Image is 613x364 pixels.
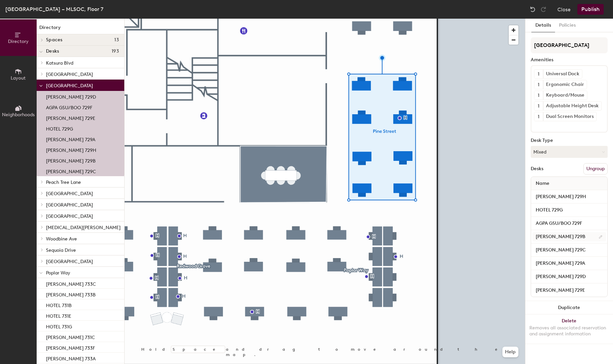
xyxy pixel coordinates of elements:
[543,91,587,100] div: Keyboard/Mouse
[555,19,580,32] button: Policies
[543,80,587,89] div: Ergonomic Chair
[532,245,606,255] input: Unnamed desk
[2,112,35,118] span: Neighborhoods
[46,279,96,287] p: [PERSON_NAME] 733C
[46,72,93,77] span: [GEOGRAPHIC_DATA]
[46,114,95,121] p: [PERSON_NAME] 729E
[532,232,606,241] input: Unnamed desk
[531,19,555,32] button: Details
[538,71,540,78] span: 1
[525,314,613,344] button: DeleteRemoves all associated reservation and assignment information
[534,112,543,121] button: 1
[529,6,536,13] img: Undo
[5,5,103,13] div: [GEOGRAPHIC_DATA] – MLSOC, Floor 7
[583,163,608,175] button: Ungroup
[532,178,553,189] span: Name
[46,270,70,276] span: Poplar Way
[46,213,93,219] span: [GEOGRAPHIC_DATA]
[532,192,606,201] input: Unnamed desk
[46,124,73,132] p: HOTEL 729G
[543,70,582,78] div: Universal Dock
[114,37,119,43] span: 13
[577,4,604,15] button: Publish
[46,301,72,308] p: HOTEL 731B
[531,166,543,172] div: Desks
[532,285,606,295] input: Unnamed desk
[531,57,608,63] div: Amenities
[534,80,543,89] button: 1
[532,205,606,215] input: Unnamed desk
[46,60,73,66] span: Katsura Blvd
[46,191,93,196] span: [GEOGRAPHIC_DATA]
[46,103,92,111] p: AGPA GSU/BOO 729F
[112,49,119,54] span: 193
[46,247,76,253] span: Sequoia Drive
[502,347,518,357] button: Help
[532,272,606,281] input: Unnamed desk
[529,325,609,337] div: Removes all associated reservation and assignment information
[46,259,93,264] span: [GEOGRAPHIC_DATA]
[46,156,96,164] p: [PERSON_NAME] 729B
[46,146,96,153] p: [PERSON_NAME] 729H
[46,180,81,185] span: Peach Tree Lane
[532,259,606,268] input: Unnamed desk
[538,81,540,88] span: 1
[46,290,96,298] p: [PERSON_NAME] 733B
[46,49,59,54] span: Desks
[531,138,608,143] div: Desk Type
[534,91,543,100] button: 1
[538,92,540,99] span: 1
[46,167,96,175] p: [PERSON_NAME] 729C
[538,113,540,120] span: 1
[538,103,540,110] span: 1
[46,343,95,351] p: [PERSON_NAME] 733F
[543,102,601,110] div: Adjustable Height Desk
[534,102,543,110] button: 1
[46,92,96,100] p: [PERSON_NAME] 729D
[11,75,26,81] span: Layout
[532,219,606,228] input: Unnamed desk
[557,4,571,15] button: Close
[46,333,95,340] p: [PERSON_NAME] 731C
[46,236,77,242] span: Woodbine Ave
[531,146,608,158] button: Mixed
[37,24,124,34] h1: Directory
[46,37,63,43] span: Spaces
[46,225,121,230] span: [MEDICAL_DATA][PERSON_NAME]
[8,39,29,44] span: Directory
[46,135,95,143] p: [PERSON_NAME] 729A
[525,301,613,314] button: Duplicate
[46,202,93,208] span: [GEOGRAPHIC_DATA]
[46,354,96,362] p: [PERSON_NAME] 733A
[46,322,72,330] p: HOTEL 731G
[46,83,93,89] span: [GEOGRAPHIC_DATA]
[46,311,71,319] p: HOTEL 731E
[534,70,543,78] button: 1
[543,112,596,121] div: Dual Screen Monitors
[540,6,547,13] img: Redo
